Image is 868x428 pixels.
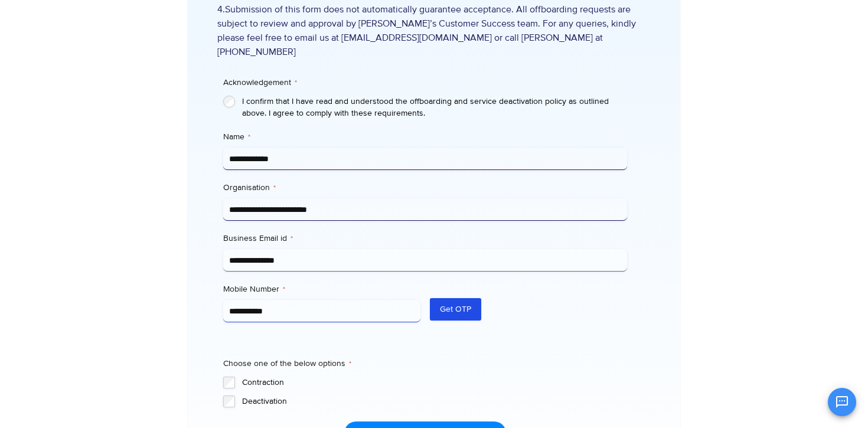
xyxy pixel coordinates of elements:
[223,77,297,89] legend: Acknowledgement
[242,396,626,407] label: Deactivation
[242,377,626,388] label: Contraction
[223,358,351,370] legend: Choose one of the below options
[242,96,626,119] label: I confirm that I have read and understood the offboarding and service deactivation policy as outl...
[217,2,650,59] span: 4.Submission of this form does not automatically guarantee acceptance. All offboarding requests a...
[223,182,626,194] label: Organisation
[223,283,420,295] label: Mobile Number
[828,388,856,416] button: Open chat
[430,298,481,321] button: Get OTP
[223,131,626,143] label: Name
[223,233,626,244] label: Business Email id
